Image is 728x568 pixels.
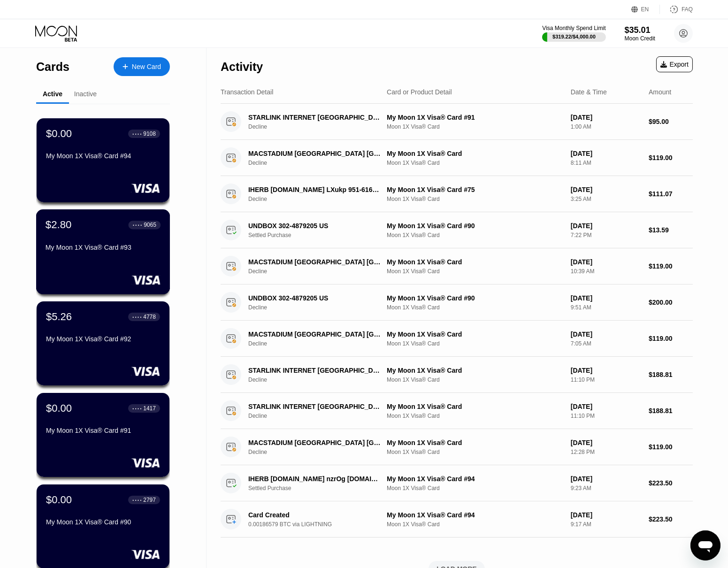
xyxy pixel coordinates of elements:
div: $223.50 [649,515,693,523]
div: UNDBOX 302-4879205 USSettled PurchaseMy Moon 1X Visa® Card #90Moon 1X Visa® Card[DATE]7:22 PM$13.59 [221,212,693,248]
div: [DATE] [571,475,641,483]
div: MACSTADIUM [GEOGRAPHIC_DATA] [GEOGRAPHIC_DATA] [248,258,381,266]
div: [DATE] [571,511,641,519]
div: STARLINK INTERNET [GEOGRAPHIC_DATA] IE [248,403,381,410]
div: Activity [221,60,263,74]
div: Moon 1X Visa® Card [387,413,563,419]
div: [DATE] [571,403,641,410]
div: Moon 1X Visa® Card [387,304,563,311]
div: Cards [36,60,69,74]
div: My Moon 1X Visa® Card #91 [46,427,160,434]
div: 2797 [143,497,156,503]
div: My Moon 1X Visa® Card #94 [387,511,563,519]
div: Amount [649,88,671,96]
div: $0.00● ● ● ●9108My Moon 1X Visa® Card #94 [37,118,169,202]
div: ● ● ● ● [132,499,142,501]
div: Decline [248,376,391,383]
div: Visa Monthly Spend Limit$319.22/$4,000.00 [542,25,605,42]
div: New Card [114,57,170,76]
div: $0.00 [46,128,72,140]
div: STARLINK INTERNET [GEOGRAPHIC_DATA] IE [248,367,381,374]
div: $223.50 [649,479,693,487]
div: Card Created0.00186579 BTC via LIGHTNINGMy Moon 1X Visa® Card #94Moon 1X Visa® Card[DATE]9:17 AM$... [221,501,693,537]
div: 9:51 AM [571,304,641,311]
div: STARLINK INTERNET [GEOGRAPHIC_DATA] IEDeclineMy Moon 1X Visa® Card #91Moon 1X Visa® Card[DATE]1:0... [221,104,693,140]
div: 10:39 AM [571,268,641,275]
div: Export [656,56,693,72]
div: Decline [248,304,391,311]
div: Decline [248,413,391,419]
div: $0.00 [46,402,72,414]
div: $111.07 [649,190,693,198]
div: My Moon 1X Visa® Card #92 [46,335,160,343]
div: ● ● ● ● [132,132,142,135]
div: My Moon 1X Visa® Card [387,439,563,446]
div: Moon 1X Visa® Card [387,232,563,238]
div: MACSTADIUM [GEOGRAPHIC_DATA] [GEOGRAPHIC_DATA]DeclineMy Moon 1X Visa® CardMoon 1X Visa® Card[DATE... [221,429,693,465]
div: IHERB [DOMAIN_NAME] LXukp 951-6163600 USDeclineMy Moon 1X Visa® Card #75Moon 1X Visa® Card[DATE]3... [221,176,693,212]
div: Export [660,61,689,68]
div: Moon 1X Visa® Card [387,268,563,275]
div: 1417 [143,405,156,412]
div: Active [43,90,62,98]
div: Decline [248,196,391,202]
div: UNDBOX 302-4879205 US [248,222,381,230]
div: My Moon 1X Visa® Card [387,258,563,266]
div: STARLINK INTERNET [GEOGRAPHIC_DATA] IEDeclineMy Moon 1X Visa® CardMoon 1X Visa® Card[DATE]11:10 P... [221,357,693,393]
div: My Moon 1X Visa® Card [387,367,563,374]
div: Transaction Detail [221,88,273,96]
div: [DATE] [571,258,641,266]
div: MACSTADIUM [GEOGRAPHIC_DATA] [GEOGRAPHIC_DATA]DeclineMy Moon 1X Visa® CardMoon 1X Visa® Card[DATE... [221,248,693,284]
div: My Moon 1X Visa® Card [387,150,563,157]
div: MACSTADIUM [GEOGRAPHIC_DATA] [GEOGRAPHIC_DATA] [248,330,381,338]
div: MACSTADIUM [GEOGRAPHIC_DATA] [GEOGRAPHIC_DATA] [248,439,381,446]
div: 11:10 PM [571,376,641,383]
div: $119.00 [649,335,693,342]
div: EN [641,6,649,13]
div: Moon 1X Visa® Card [387,340,563,347]
div: STARLINK INTERNET [GEOGRAPHIC_DATA] IEDeclineMy Moon 1X Visa® CardMoon 1X Visa® Card[DATE]11:10 P... [221,393,693,429]
div: $319.22 / $4,000.00 [552,34,596,39]
div: Decline [248,160,391,166]
div: 12:28 PM [571,449,641,455]
div: My Moon 1X Visa® Card #90 [46,518,160,526]
div: Moon 1X Visa® Card [387,449,563,455]
div: My Moon 1X Visa® Card [387,403,563,410]
div: [DATE] [571,186,641,193]
div: 0.00186579 BTC via LIGHTNING [248,521,391,528]
div: 1:00 AM [571,123,641,130]
div: Decline [248,268,391,275]
div: $35.01Moon Credit [625,25,655,42]
div: $188.81 [649,407,693,414]
div: Settled Purchase [248,232,391,238]
div: 9:17 AM [571,521,641,528]
div: IHERB [DOMAIN_NAME] nzrOg [DOMAIN_NAME] US [248,475,381,483]
div: ● ● ● ● [132,315,142,318]
div: 9065 [144,222,156,228]
div: $119.00 [649,154,693,161]
div: Decline [248,123,391,130]
div: [DATE] [571,294,641,302]
div: My Moon 1X Visa® Card #90 [387,222,563,230]
div: FAQ [660,5,693,14]
div: 3:25 AM [571,196,641,202]
div: [DATE] [571,114,641,121]
div: 11:10 PM [571,413,641,419]
div: 9108 [143,130,156,137]
iframe: Button to launch messaging window, conversation in progress [690,530,720,560]
div: 8:11 AM [571,160,641,166]
div: Visa Monthly Spend Limit [542,25,605,31]
div: 7:05 AM [571,340,641,347]
div: Moon 1X Visa® Card [387,196,563,202]
div: $200.00 [649,299,693,306]
div: FAQ [682,6,693,13]
div: My Moon 1X Visa® Card [387,330,563,338]
div: MACSTADIUM [GEOGRAPHIC_DATA] [GEOGRAPHIC_DATA]DeclineMy Moon 1X Visa® CardMoon 1X Visa® Card[DATE... [221,140,693,176]
div: My Moon 1X Visa® Card #94 [46,152,160,160]
div: IHERB [DOMAIN_NAME] LXukp 951-6163600 US [248,186,381,193]
div: $13.59 [649,226,693,234]
div: Settled Purchase [248,485,391,491]
div: Moon 1X Visa® Card [387,123,563,130]
div: $2.80● ● ● ●9065My Moon 1X Visa® Card #93 [37,210,169,294]
div: Moon 1X Visa® Card [387,521,563,528]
